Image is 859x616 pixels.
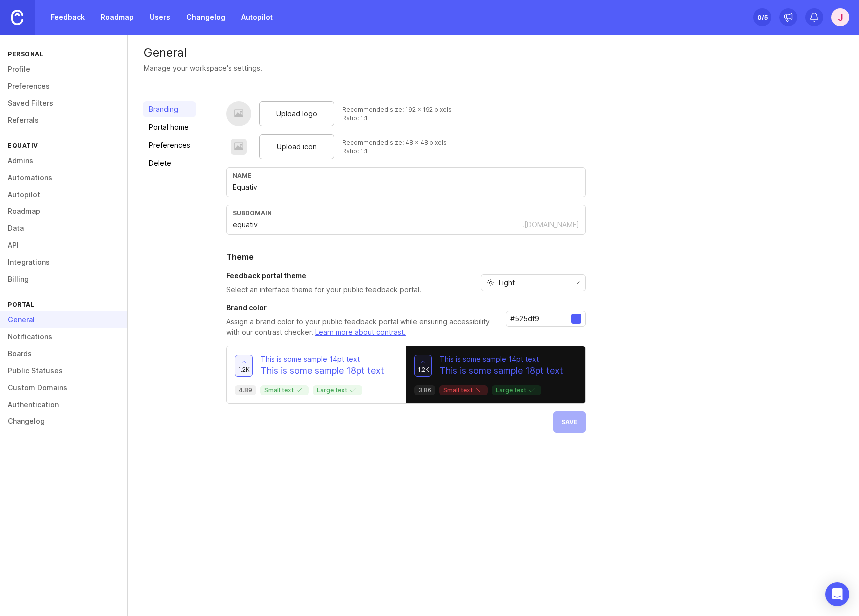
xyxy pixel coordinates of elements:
[143,155,196,171] a: Delete
[418,365,429,374] span: 1.2k
[443,386,484,394] p: Small text
[226,271,421,281] h3: Feedback portal theme
[180,8,231,26] a: Changelog
[342,147,447,155] div: Ratio: 1:1
[144,63,262,74] div: Manage your workspace's settings.
[143,119,196,135] a: Portal home
[522,220,579,230] div: .[DOMAIN_NAME]
[757,10,768,24] div: 0 /5
[233,172,579,179] div: Name
[226,285,421,295] p: Select an interface theme for your public feedback portal.
[261,354,384,364] p: This is some sample 14pt text
[143,137,196,153] a: Preferences
[342,138,447,147] div: Recommended size: 48 x 48 pixels
[440,354,563,364] p: This is some sample 14pt text
[264,386,305,394] p: Small text
[226,251,586,263] h2: Theme
[342,114,452,122] div: Ratio: 1:1
[753,8,771,26] button: 0/5
[569,279,585,287] svg: toggle icon
[825,582,849,606] div: Open Intercom Messenger
[226,317,498,338] p: Assign a brand color to your public feedback portal while ensuring accessibility with our contras...
[499,277,515,288] span: Light
[496,386,537,394] p: Large text
[315,328,406,336] a: Learn more about contrast.
[239,386,252,394] p: 4.89
[11,10,23,25] img: Canny Home
[143,101,196,117] a: Branding
[317,386,358,394] p: Large text
[233,219,522,230] input: Subdomain
[235,355,253,377] button: 1.2k
[342,105,452,114] div: Recommended size: 192 x 192 pixels
[418,386,431,394] p: 3.86
[440,364,563,377] p: This is some sample 18pt text
[276,108,317,119] span: Upload logo
[831,8,849,26] button: J
[95,8,140,26] a: Roadmap
[414,355,432,377] button: 1.2k
[226,303,498,313] h3: Brand color
[481,274,586,291] div: toggle menu
[144,8,176,26] a: Users
[487,279,495,287] svg: prefix icon Sun
[235,8,279,26] a: Autopilot
[261,364,384,377] p: This is some sample 18pt text
[238,365,250,374] span: 1.2k
[144,47,843,59] div: General
[45,8,91,26] a: Feedback
[277,141,317,152] span: Upload icon
[233,209,579,217] div: subdomain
